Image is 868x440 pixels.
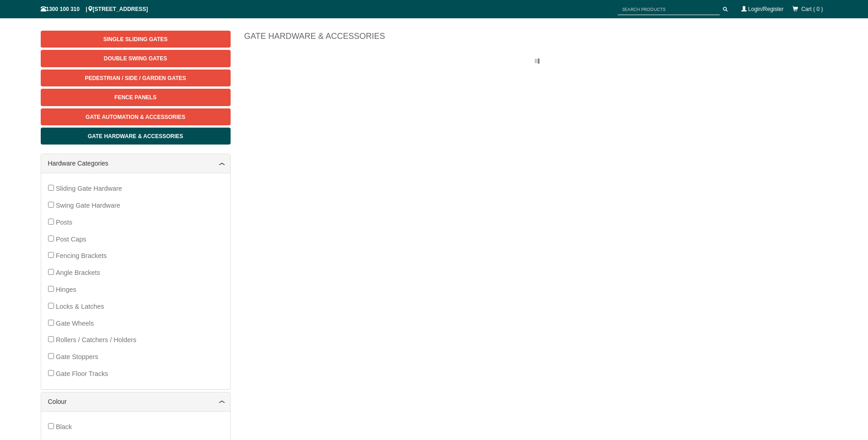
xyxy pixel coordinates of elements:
[56,320,94,327] span: Gate Wheels
[56,423,72,430] span: Black
[685,195,868,408] iframe: LiveChat chat widget
[618,4,720,15] input: SEARCH PRODUCTS
[56,252,107,259] span: Fencing Brackets
[56,269,100,276] span: Angle Brackets
[48,159,223,168] a: Hardware Categories
[56,202,120,209] span: Swing Gate Hardware
[41,89,231,106] a: Fence Panels
[56,219,72,226] span: Posts
[103,36,167,43] span: Single Sliding Gates
[114,94,156,101] span: Fence Panels
[56,353,98,360] span: Gate Stoppers
[104,55,167,62] span: Double Swing Gates
[41,31,231,48] a: Single Sliding Gates
[56,185,122,192] span: Sliding Gate Hardware
[48,397,223,407] a: Colour
[56,286,76,293] span: Hinges
[801,6,823,12] span: Cart ( 0 )
[748,6,783,12] a: Login/Register
[41,50,231,67] a: Double Swing Gates
[41,6,148,12] span: 1300 100 310 | [STREET_ADDRESS]
[41,128,231,145] a: Gate Hardware & Accessories
[532,59,539,64] img: please_wait.gif
[56,370,108,377] span: Gate Floor Tracks
[56,336,136,343] span: Rollers / Catchers / Holders
[56,303,104,310] span: Locks & Latches
[86,114,185,120] span: Gate Automation & Accessories
[88,133,183,140] span: Gate Hardware & Accessories
[244,31,828,47] h1: Gate Hardware & Accessories
[41,70,231,86] a: Pedestrian / Side / Garden Gates
[85,75,186,81] span: Pedestrian / Side / Garden Gates
[41,108,231,125] a: Gate Automation & Accessories
[56,236,86,243] span: Post Caps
